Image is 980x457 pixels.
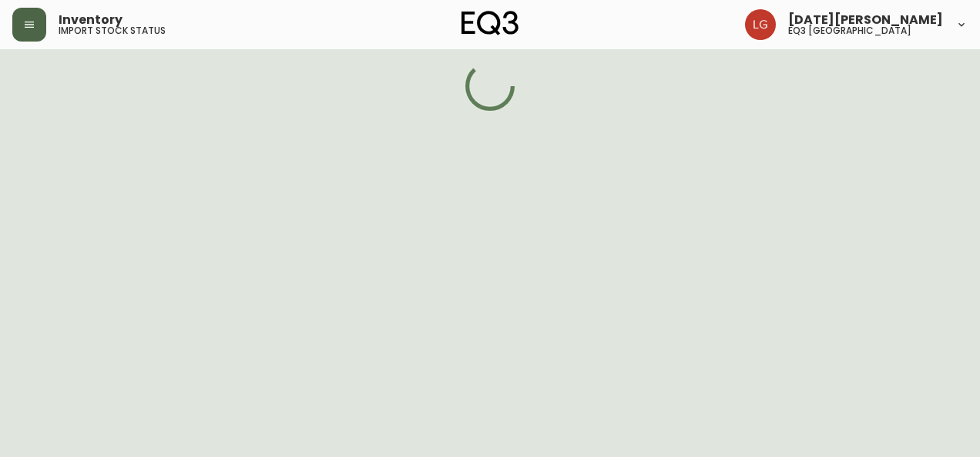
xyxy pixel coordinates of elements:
[788,14,943,26] span: [DATE][PERSON_NAME]
[461,11,519,35] img: logo
[745,9,776,40] img: 2638f148bab13be18035375ceda1d187
[59,26,166,35] h5: import stock status
[788,26,911,35] h5: eq3 [GEOGRAPHIC_DATA]
[59,14,123,26] span: Inventory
